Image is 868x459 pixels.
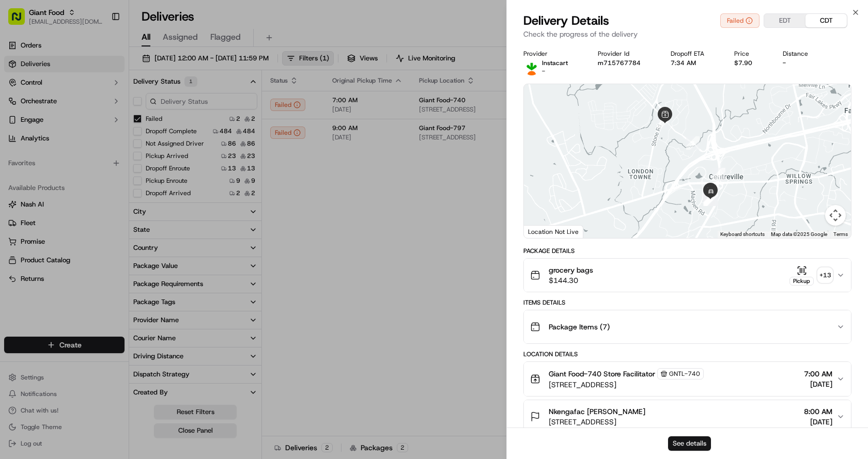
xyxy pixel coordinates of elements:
[549,379,704,390] span: [STREET_ADDRESS]
[523,247,851,255] div: Package Details
[21,150,79,160] span: Knowledge Base
[10,151,19,159] div: 📗
[549,265,593,275] span: grocery bags
[35,99,169,109] div: Start new chat
[523,29,851,39] p: Check the progress of the delivery
[734,59,766,67] div: $7.90
[818,268,832,282] div: + 13
[524,259,851,292] button: grocery bags$144.30Pickup+13
[549,322,610,332] span: Package Items ( 7 )
[804,379,832,389] span: [DATE]
[524,362,851,396] button: Giant Food-740 Store FacilitatorGNTL-740[STREET_ADDRESS]7:00 AM[DATE]
[523,59,540,75] img: profile_instacart_ahold_partner.png
[87,151,96,159] div: 💻
[6,146,83,164] a: 📗Knowledge Base
[523,298,851,307] div: Items Details
[669,370,700,378] span: GNTL-740
[549,406,645,417] span: Nkengafac [PERSON_NAME]
[10,41,188,58] p: Welcome 👋
[805,14,847,27] button: CDT
[542,59,568,67] p: Instacart
[720,231,765,238] button: Keyboard shortcuts
[825,205,846,226] button: Map camera controls
[542,67,545,75] span: -
[783,50,822,58] div: Distance
[789,265,814,286] button: Pickup
[789,277,814,286] div: Pickup
[833,231,848,237] a: Terms (opens in new tab)
[523,350,851,358] div: Location Details
[771,231,827,237] span: Map data ©2025 Google
[708,164,730,185] div: 3
[671,50,718,58] div: Dropoff ETA
[804,369,832,379] span: 7:00 AM
[524,225,583,238] div: Location Not Live
[783,59,822,67] div: -
[10,99,29,117] img: 1736555255976-a54dd68f-1ca7-489b-9aae-adbdc363a1c4
[598,59,641,67] button: m715767784
[804,417,832,427] span: [DATE]
[598,50,654,58] div: Provider Id
[103,175,125,183] span: Pylon
[10,10,31,31] img: Nash
[523,12,609,29] span: Delivery Details
[549,369,655,379] span: Giant Food-740 Store Facilitator
[176,102,188,114] button: Start new chat
[682,132,704,154] div: 2
[98,150,166,160] span: API Documentation
[671,59,718,67] div: 7:34 AM
[526,225,561,238] img: Google
[524,400,851,433] button: Nkengafac [PERSON_NAME][STREET_ADDRESS]8:00 AM[DATE]
[526,225,561,238] a: Open this area in Google Maps (opens a new window)
[35,109,131,117] div: We're available if you need us!
[83,146,170,164] a: 💻API Documentation
[73,175,125,183] a: Powered byPylon
[789,265,832,286] button: Pickup+13
[804,406,832,417] span: 8:00 AM
[764,14,805,27] button: EDT
[523,50,581,58] div: Provider
[524,310,851,343] button: Package Items (7)
[549,417,645,427] span: [STREET_ADDRESS]
[549,275,593,286] span: $144.30
[734,50,766,58] div: Price
[27,67,186,77] input: Got a question? Start typing here...
[668,436,711,451] button: See details
[720,13,760,28] button: Failed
